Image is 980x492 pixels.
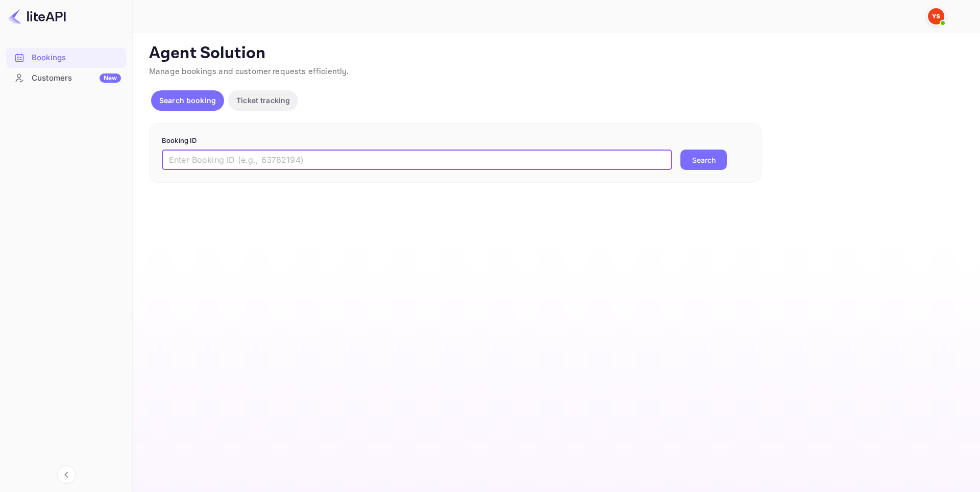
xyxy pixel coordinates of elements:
div: Bookings [6,48,126,68]
a: CustomersNew [6,68,126,87]
p: Search booking [159,95,216,106]
p: Agent Solution [149,43,962,64]
button: Collapse navigation [57,465,76,484]
a: Bookings [6,48,126,67]
span: Manage bookings and customer requests efficiently. [149,66,349,77]
div: Bookings [32,52,121,64]
div: CustomersNew [6,68,126,88]
p: Ticket tracking [236,95,290,106]
button: Search [680,150,727,170]
input: Enter Booking ID (e.g., 63782194) [162,150,672,170]
p: Booking ID [162,136,749,146]
div: Customers [32,72,121,84]
img: LiteAPI logo [8,8,66,24]
img: Yandex Support [928,8,944,24]
div: New [100,73,121,83]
